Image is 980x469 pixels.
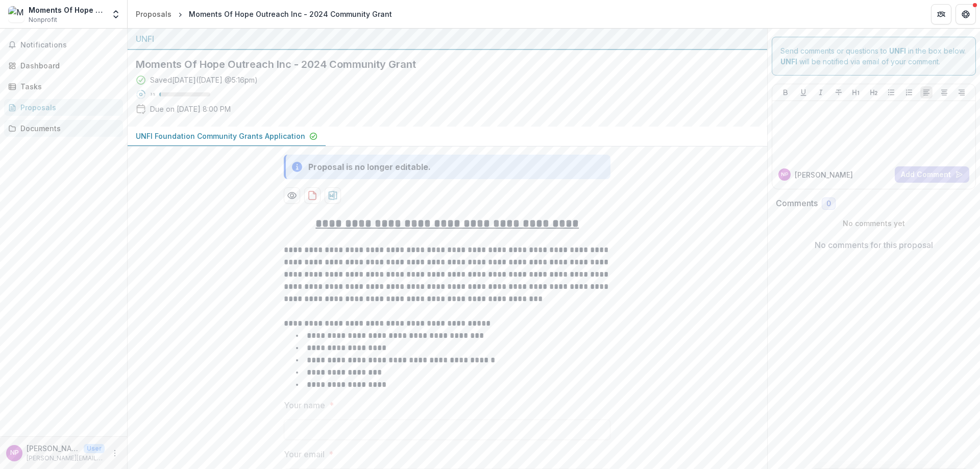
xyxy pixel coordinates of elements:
[20,41,119,50] span: Notifications
[850,86,862,98] button: Heading 1
[955,4,976,24] button: Get Help
[27,454,105,463] p: [PERSON_NAME][EMAIL_ADDRESS][DOMAIN_NAME]
[795,169,853,180] p: [PERSON_NAME]
[325,187,341,204] button: download-proposal
[27,443,80,454] p: [PERSON_NAME]
[284,448,325,460] p: Your email
[189,9,392,19] div: Moments Of Hope Outreach Inc - 2024 Community Grant
[8,6,24,22] img: Moments Of Hope Outreach Inc
[132,7,396,21] nav: breadcrumb
[136,9,171,19] div: Proposals
[826,200,831,208] span: 0
[903,86,915,98] button: Ordered List
[895,166,969,183] button: Add Comment
[136,131,305,141] p: UNFI Foundation Community Grants Application
[132,7,176,21] a: Proposals
[308,161,431,173] div: Proposal is no longer editable.
[832,86,845,98] button: Strike
[109,4,123,24] button: Open entity switcher
[284,399,325,411] p: Your name
[84,444,105,453] p: User
[20,102,115,113] div: Proposals
[776,199,818,208] h2: Comments
[29,15,57,24] span: Nonprofit
[815,86,827,98] button: Italicize
[10,450,19,456] div: Nelson Parker
[4,78,123,95] a: Tasks
[284,187,300,204] button: Preview 0f4acd88-3875-407d-a6fa-9d269d25e545-0.pdf
[4,57,123,74] a: Dashboard
[931,4,951,24] button: Partners
[885,86,897,98] button: Bullet List
[4,120,123,137] a: Documents
[150,75,258,85] div: Saved [DATE] ( [DATE] @ 5:16pm )
[136,33,759,45] div: UNFI
[4,99,123,116] a: Proposals
[29,5,105,15] div: Moments Of Hope Outreach Inc
[889,46,906,55] strong: UNFI
[4,37,123,53] button: Notifications
[20,123,115,134] div: Documents
[304,187,321,204] button: download-proposal
[868,86,880,98] button: Heading 2
[776,218,972,229] p: No comments yet
[109,447,121,459] button: More
[150,91,155,98] p: 3 %
[136,58,743,70] h2: Moments Of Hope Outreach Inc - 2024 Community Grant
[781,172,788,177] div: Nelson Parker
[815,239,933,251] p: No comments for this proposal
[20,60,115,71] div: Dashboard
[150,104,231,114] p: Due on [DATE] 8:00 PM
[938,86,950,98] button: Align Center
[797,86,810,98] button: Underline
[780,57,797,66] strong: UNFI
[955,86,968,98] button: Align Right
[920,86,933,98] button: Align Left
[779,86,792,98] button: Bold
[20,81,115,92] div: Tasks
[772,37,976,76] div: Send comments or questions to in the box below. will be notified via email of your comment.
